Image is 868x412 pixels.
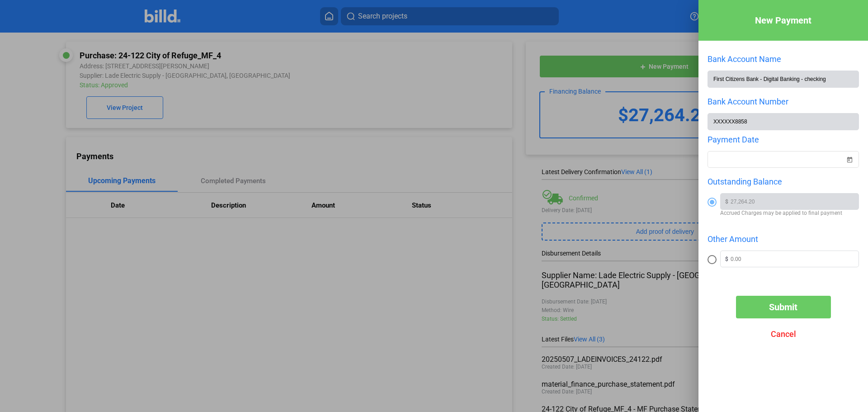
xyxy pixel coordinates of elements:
[721,251,731,267] span: $
[736,296,831,318] button: Submit
[845,150,854,159] button: Open calendar
[708,234,859,244] div: Other Amount
[769,302,797,313] span: Submit
[708,97,859,106] div: Bank Account Number
[731,194,859,207] input: 0.00
[708,177,859,186] div: Outstanding Balance
[736,323,831,346] button: Cancel
[771,329,796,339] span: Cancel
[721,194,731,209] span: $
[720,210,859,216] span: Accrued Charges may be applied to final payment
[731,251,859,265] input: 0.00
[708,54,859,64] div: Bank Account Name
[708,135,859,144] div: Payment Date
